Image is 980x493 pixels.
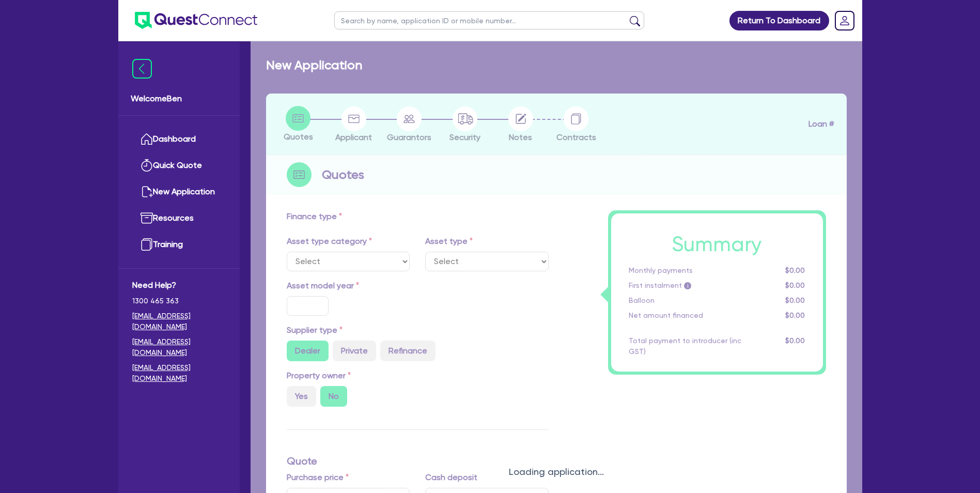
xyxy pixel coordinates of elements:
a: Resources [132,205,226,232]
img: training [141,238,153,251]
img: icon-menu-close [132,59,152,79]
a: Dashboard [132,126,226,152]
img: quick-quote [141,159,153,172]
a: [EMAIL_ADDRESS][DOMAIN_NAME] [132,362,226,384]
img: resources [141,212,153,224]
img: quest-connect-logo-blue [135,12,257,29]
a: Dropdown toggle [831,7,858,34]
a: New Application [132,179,226,205]
input: Search by name, application ID or mobile number... [334,11,644,29]
img: new-application [141,186,153,198]
span: Need Help? [132,279,226,291]
a: Training [132,232,226,258]
a: [EMAIL_ADDRESS][DOMAIN_NAME] [132,336,226,358]
span: 1300 465 363 [132,296,226,306]
a: [EMAIL_ADDRESS][DOMAIN_NAME] [132,311,226,332]
a: Return To Dashboard [729,11,829,30]
span: Welcome Ben [131,93,227,105]
a: Quick Quote [132,152,226,179]
div: Loading application... [251,465,862,479]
